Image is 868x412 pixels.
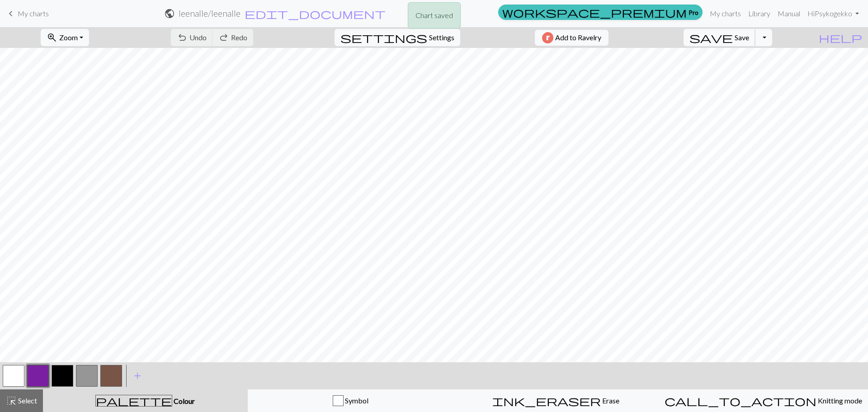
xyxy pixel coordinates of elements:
[659,389,868,412] button: Knitting mode
[429,32,454,43] span: Settings
[415,10,453,21] p: Chart saved
[684,29,755,46] button: Save
[248,389,453,412] button: Symbol
[132,369,143,382] span: add
[816,396,862,405] span: Knitting mode
[41,29,89,46] button: Zoom
[172,397,195,405] span: Colour
[47,31,57,44] span: zoom_in
[59,33,78,42] span: Zoom
[665,394,816,407] span: call_to_action
[96,394,172,407] span: palette
[17,396,37,405] span: Select
[542,32,553,43] img: Ravelry
[340,31,427,44] span: settings
[335,29,460,46] button: SettingsSettings
[43,389,248,412] button: Colour
[344,396,368,405] span: Symbol
[819,31,862,44] span: help
[689,31,733,44] span: save
[535,30,609,46] button: Add to Ravelry
[340,32,427,43] i: Settings
[6,394,17,407] span: highlight_alt
[555,32,601,43] span: Add to Ravelry
[735,33,749,42] span: Save
[492,394,601,407] span: ink_eraser
[453,389,659,412] button: Erase
[601,396,619,405] span: Erase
